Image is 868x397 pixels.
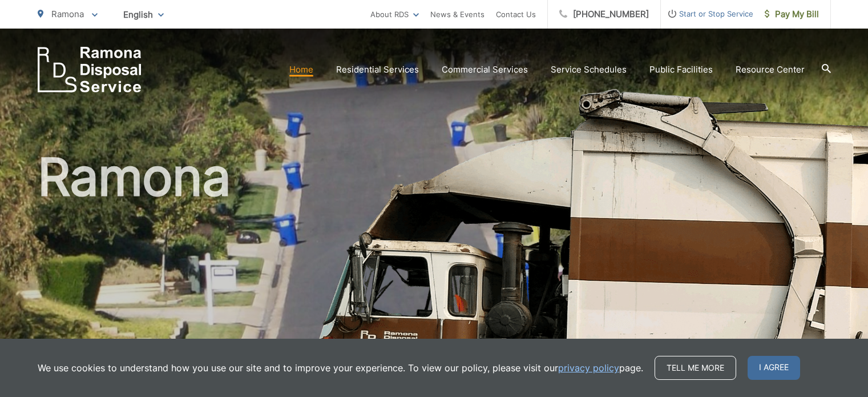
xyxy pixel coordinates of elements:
[765,7,819,21] span: Pay My Bill
[736,63,805,77] a: Resource Center
[38,47,142,93] a: EDCD logo. Return to the homepage.
[442,63,528,77] a: Commercial Services
[655,356,736,380] a: Tell me more
[558,361,619,375] a: privacy policy
[115,5,172,25] span: English
[51,9,84,19] span: Ramona
[370,7,419,21] a: About RDS
[38,361,643,375] p: We use cookies to understand how you use our site and to improve your experience. To view our pol...
[289,63,313,77] a: Home
[336,63,419,77] a: Residential Services
[649,63,713,77] a: Public Facilities
[430,7,485,21] a: News & Events
[551,63,627,77] a: Service Schedules
[748,356,800,380] span: I agree
[496,7,536,21] a: Contact Us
